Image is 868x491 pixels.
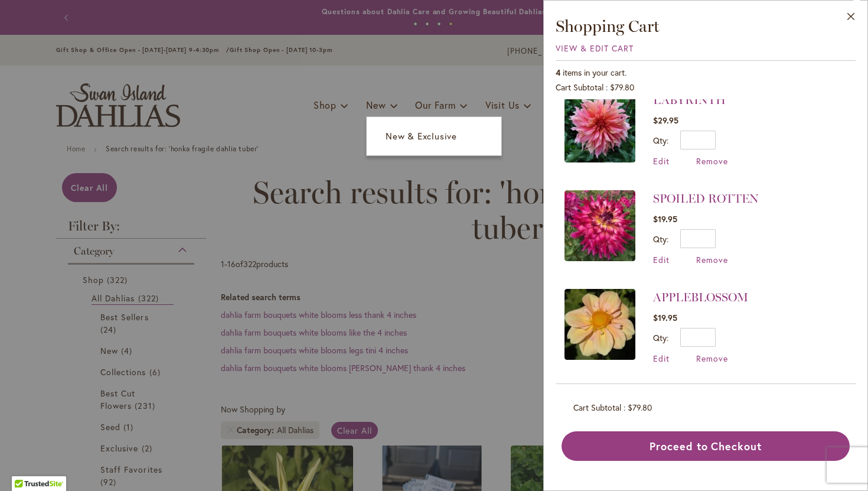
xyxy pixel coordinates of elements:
[653,115,678,126] span: $29.95
[610,82,634,93] span: $79.80
[653,191,759,206] a: SPOILED ROTTEN
[653,213,677,225] span: $19.95
[9,449,42,482] iframe: Launch Accessibility Center
[415,99,455,111] span: Our Farm
[564,92,635,162] img: LABYRINTH
[314,99,337,111] span: Shop
[653,233,668,245] label: Qty
[653,312,677,323] span: $19.95
[653,93,726,107] a: LABYRINTH
[653,155,670,167] a: Edit
[653,332,668,343] label: Qty
[556,43,634,54] a: View & Edit Cart
[653,135,668,146] label: Qty
[556,82,603,93] span: Cart Subtotal
[696,254,728,265] a: Remove
[564,289,635,364] a: APPLEBLOSSOM
[573,402,621,413] span: Cart Subtotal
[653,353,670,364] a: Edit
[564,190,635,265] a: SPOILED ROTTEN
[485,99,520,111] span: Visit Us
[653,290,748,304] a: APPLEBLOSSOM
[564,92,635,167] a: LABYRINTH
[696,353,728,364] span: Remove
[563,67,626,78] span: items in your cart.
[366,99,386,111] span: New
[556,16,660,36] span: Shopping Cart
[628,402,652,413] span: $79.80
[386,130,457,142] span: New & Exclusive
[564,289,635,360] img: APPLEBLOSSOM
[564,190,635,261] img: SPOILED ROTTEN
[653,254,670,265] a: Edit
[556,67,560,78] span: 4
[696,155,728,167] a: Remove
[562,431,850,461] button: Proceed to Checkout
